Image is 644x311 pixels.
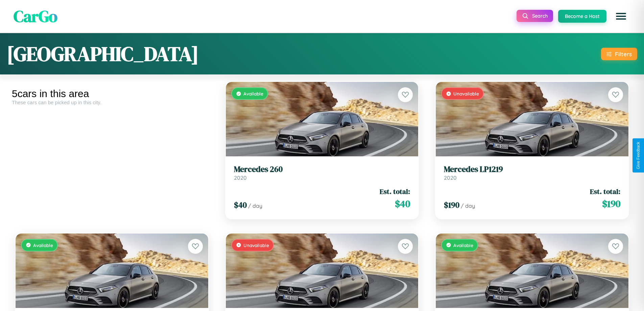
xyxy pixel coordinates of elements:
[14,5,57,27] span: CarGo
[248,202,262,209] span: / day
[444,199,459,210] span: $ 190
[444,164,620,174] h3: Mercedes LP1219
[444,174,457,181] span: 2020
[636,142,641,169] div: Give Feedback
[33,242,53,248] span: Available
[7,40,199,68] h1: [GEOGRAPHIC_DATA]
[590,186,620,196] span: Est. total:
[380,186,410,196] span: Est. total:
[615,50,632,58] div: Filters
[517,10,553,22] button: Search
[234,164,410,181] a: Mercedes 2602020
[532,13,548,19] span: Search
[601,48,637,60] button: Filters
[12,99,212,105] div: These cars can be picked up in this city.
[12,88,212,99] div: 5 cars in this area
[243,91,263,96] span: Available
[558,10,606,23] button: Become a Host
[234,174,247,181] span: 2020
[612,7,630,26] button: Open menu
[395,197,410,210] span: $ 40
[243,242,269,248] span: Unavailable
[234,199,247,210] span: $ 40
[461,202,475,209] span: / day
[453,91,479,96] span: Unavailable
[444,164,620,181] a: Mercedes LP12192020
[453,242,473,248] span: Available
[602,197,620,210] span: $ 190
[234,164,410,174] h3: Mercedes 260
